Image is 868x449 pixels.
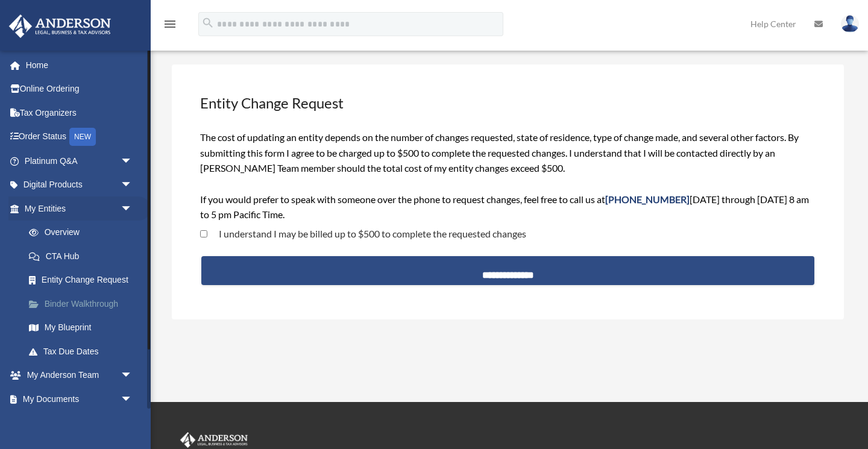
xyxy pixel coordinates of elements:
span: arrow_drop_down [121,363,145,388]
span: [PHONE_NUMBER] [605,193,690,205]
a: Overview [17,221,151,245]
a: menu [163,21,177,31]
a: CTA Hub [17,244,151,268]
a: My Blueprint [17,316,151,340]
span: arrow_drop_down [121,196,145,221]
div: NEW [69,128,96,146]
a: Tax Due Dates [17,339,151,363]
a: Binder Walkthrough [17,292,151,316]
a: Online Ordering [8,77,151,101]
a: Order StatusNEW [8,125,151,149]
a: My Entitiesarrow_drop_down [8,196,151,221]
a: Platinum Q&Aarrow_drop_down [8,149,151,173]
img: User Pic [841,15,859,33]
a: Home [8,53,151,77]
i: menu [163,17,177,31]
span: The cost of updating an entity depends on the number of changes requested, state of residence, ty... [200,131,809,220]
a: Tax Organizers [8,101,151,125]
i: search [201,16,215,30]
a: Digital Productsarrow_drop_down [8,173,151,197]
img: Anderson Advisors Platinum Portal [178,432,250,448]
span: arrow_drop_down [121,387,145,412]
a: My Anderson Teamarrow_drop_down [8,363,151,388]
span: arrow_drop_down [121,173,145,198]
span: arrow_drop_down [121,149,145,174]
img: Anderson Advisors Platinum Portal [5,14,115,38]
label: I understand I may be billed up to $500 to complete the requested changes [207,229,526,239]
a: Entity Change Request [17,268,145,292]
a: My Documentsarrow_drop_down [8,387,151,411]
h3: Entity Change Request [199,92,817,115]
